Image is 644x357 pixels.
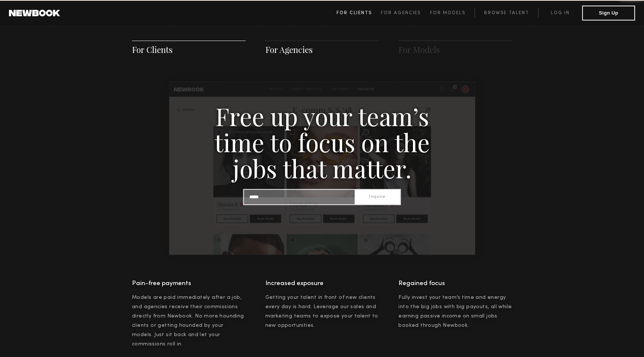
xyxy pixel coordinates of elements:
[398,44,440,55] a: For Models
[430,11,465,15] span: For Models
[381,9,430,18] a: For Agencies
[193,103,451,181] h3: Free up your team’s time to focus on the jobs that matter.
[398,295,512,328] span: Fully invest your team’s time and energy into the big jobs with big payouts, all while earning pa...
[337,11,372,15] span: For Clients
[132,44,173,55] a: For Clients
[355,190,400,204] button: Inquire
[132,295,244,347] span: Models are paid immediately after a job, and agencies receive their commissions directly from New...
[265,44,313,55] a: For Agencies
[538,9,582,18] a: Log in
[474,9,538,18] a: Browse Talent
[337,9,381,18] a: For Clients
[265,278,379,289] h4: Increased exposure
[132,278,246,289] h4: Pain-free payments
[265,295,378,328] span: Getting your talent in front of new clients every day is hard. Leverage our sales and marketing t...
[430,9,475,18] a: For Models
[582,6,635,20] button: Sign Up
[398,278,512,289] h4: Regained focus
[381,11,421,15] span: For Agencies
